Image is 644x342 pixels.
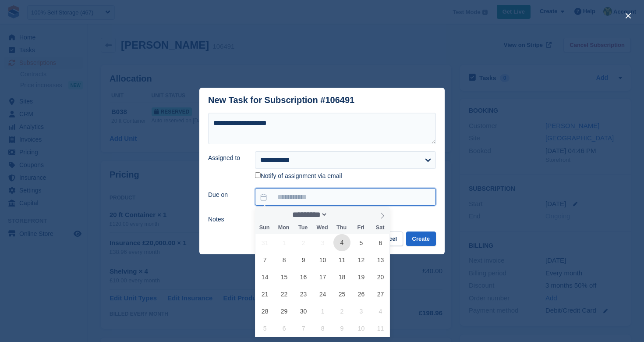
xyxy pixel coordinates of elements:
[372,251,389,268] span: September 13, 2025
[276,303,293,320] span: September 29, 2025
[208,95,354,105] div: New Task for Subscription #106491
[353,234,370,251] span: September 5, 2025
[314,268,331,285] span: September 17, 2025
[328,210,355,219] input: Year
[372,268,389,285] span: September 20, 2025
[295,303,312,320] span: September 30, 2025
[333,234,350,251] span: September 4, 2025
[276,320,293,337] span: October 6, 2025
[256,268,273,285] span: September 14, 2025
[621,9,635,23] button: close
[333,320,350,337] span: October 9, 2025
[314,251,331,268] span: September 10, 2025
[274,225,294,231] span: Mon
[372,320,389,337] span: October 11, 2025
[255,172,342,180] label: Notify of assignment via email
[208,190,244,199] label: Due on
[353,251,370,268] span: September 12, 2025
[295,320,312,337] span: October 7, 2025
[289,210,328,219] select: Month
[276,251,293,268] span: September 8, 2025
[295,234,312,251] span: September 2, 2025
[314,303,331,320] span: October 1, 2025
[353,268,370,285] span: September 19, 2025
[276,234,293,251] span: September 1, 2025
[256,234,273,251] span: August 31, 2025
[332,225,351,231] span: Thu
[351,225,371,231] span: Fri
[333,251,350,268] span: September 11, 2025
[314,285,331,303] span: September 24, 2025
[276,268,293,285] span: September 15, 2025
[255,225,274,231] span: Sun
[255,172,261,178] input: Notify of assignment via email
[371,225,390,231] span: Sat
[276,285,293,303] span: September 22, 2025
[256,285,273,303] span: September 21, 2025
[256,303,273,320] span: September 28, 2025
[333,285,350,303] span: September 25, 2025
[353,320,370,337] span: October 10, 2025
[333,268,350,285] span: September 18, 2025
[314,234,331,251] span: September 3, 2025
[295,285,312,303] span: September 23, 2025
[208,153,244,163] label: Assigned to
[372,234,389,251] span: September 6, 2025
[295,251,312,268] span: September 9, 2025
[353,303,370,320] span: October 3, 2025
[372,285,389,303] span: September 27, 2025
[372,303,389,320] span: October 4, 2025
[256,251,273,268] span: September 7, 2025
[294,225,313,231] span: Tue
[314,320,331,337] span: October 8, 2025
[313,225,332,231] span: Wed
[208,215,244,224] label: Notes
[256,320,273,337] span: October 5, 2025
[406,232,436,246] button: Create
[353,285,370,303] span: September 26, 2025
[333,303,350,320] span: October 2, 2025
[295,268,312,285] span: September 16, 2025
